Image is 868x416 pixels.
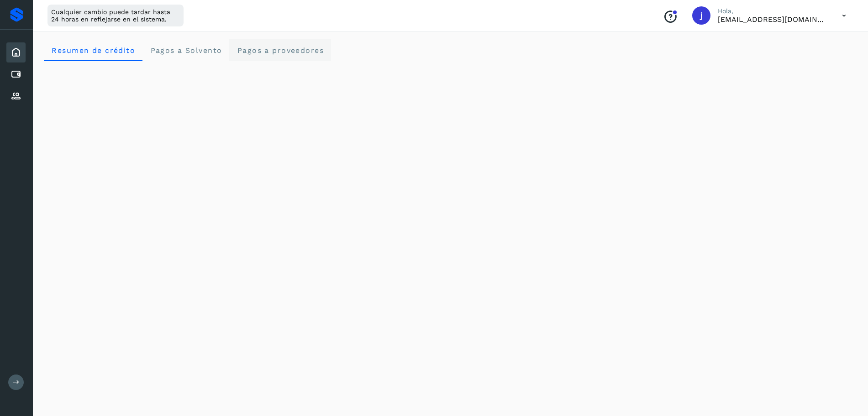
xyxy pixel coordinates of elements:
div: Cualquier cambio puede tardar hasta 24 horas en reflejarse en el sistema. [47,5,184,26]
span: Pagos a proveedores [237,46,324,55]
p: Hola, [718,7,827,15]
div: Inicio [6,42,26,62]
p: jrodriguez@kalapata.co [718,15,827,24]
span: Pagos a Solvento [150,46,222,55]
span: Resumen de crédito [51,46,135,55]
div: Cuentas por pagar [6,64,26,84]
div: Proveedores [6,86,26,106]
